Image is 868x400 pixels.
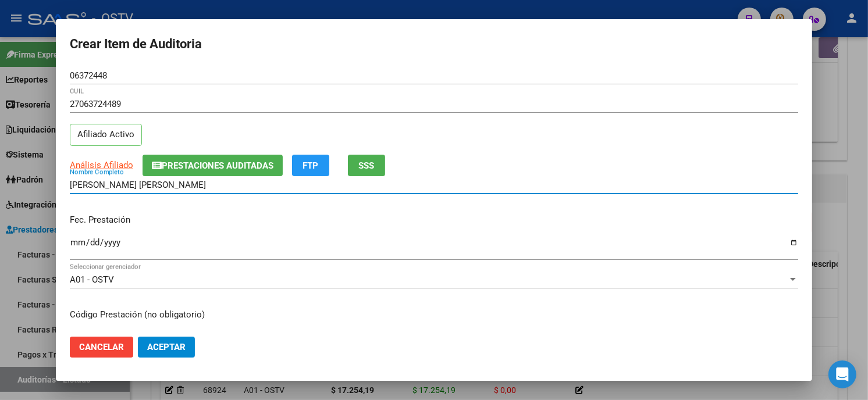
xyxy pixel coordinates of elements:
[70,213,798,227] p: Fec. Prestación
[828,360,856,388] div: Open Intercom Messenger
[70,33,798,55] h2: Crear Item de Auditoria
[147,342,186,352] span: Aceptar
[70,337,133,358] button: Cancelar
[79,342,124,352] span: Cancelar
[70,308,798,322] p: Código Prestación (no obligatorio)
[138,337,195,358] button: Aceptar
[359,160,375,171] span: SSS
[70,274,114,285] span: A01 - OSTV
[348,155,385,176] button: SSS
[303,160,319,171] span: FTP
[70,124,142,147] p: Afiliado Activo
[292,155,329,176] button: FTP
[162,160,273,171] span: Prestaciones Auditadas
[143,155,283,176] button: Prestaciones Auditadas
[70,160,133,170] span: Análisis Afiliado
